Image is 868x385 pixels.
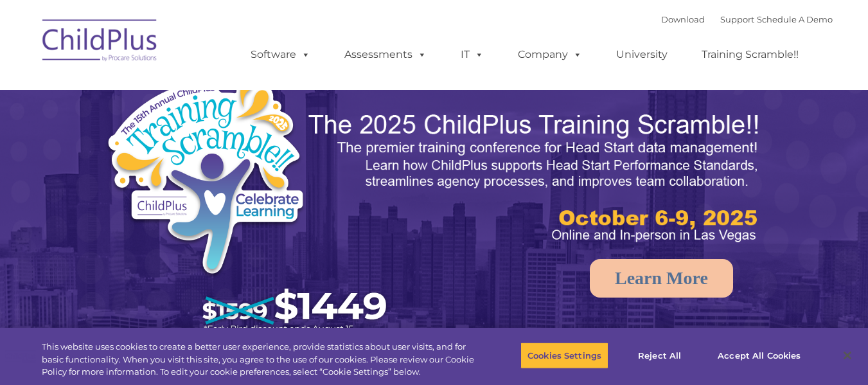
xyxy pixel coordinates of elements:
[833,341,862,370] button: Close
[42,341,477,379] div: This website uses cookies to create a better user experience, provide statistics about user visit...
[661,14,705,24] a: Download
[757,14,833,24] a: Schedule A Demo
[238,42,323,67] a: Software
[179,138,233,147] span: Phone number
[689,42,811,67] a: Training Scramble!!
[520,342,608,369] button: Cookies Settings
[661,14,833,24] font: |
[505,42,595,67] a: Company
[711,342,808,369] button: Accept All Cookies
[603,42,680,67] a: University
[590,259,733,298] a: Learn More
[36,10,164,75] img: ChildPlus by Procare Solutions
[179,85,218,94] span: Last name
[720,14,754,24] a: Support
[619,342,700,369] button: Reject All
[332,42,439,67] a: Assessments
[448,42,497,67] a: IT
